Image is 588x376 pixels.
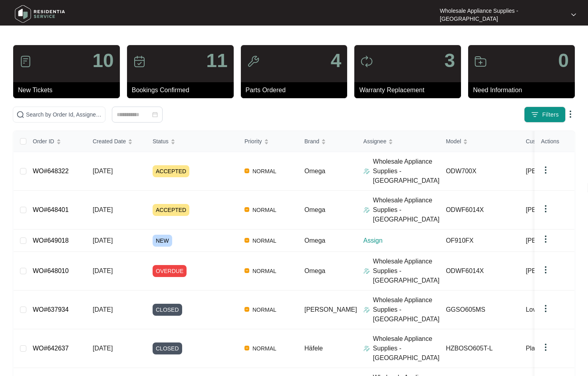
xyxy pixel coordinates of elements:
[33,306,69,313] a: WO#637934
[526,266,578,276] span: [PERSON_NAME]
[12,2,68,26] img: residentia service logo
[249,166,280,176] span: NORMAL
[33,345,69,352] a: WO#642637
[244,238,249,243] img: Vercel Logo
[153,342,182,354] span: CLOSED
[153,304,182,316] span: CLOSED
[244,268,249,273] img: Vercel Logo
[93,237,113,244] span: [DATE]
[246,85,348,95] p: Parts Ordered
[440,7,564,23] p: Wholesale Appliance Supplies - [GEOGRAPHIC_DATA]
[16,111,24,119] img: search-icon
[364,236,440,245] p: Assign
[373,196,440,224] p: Wholesale Appliance Supplies - [GEOGRAPHIC_DATA]
[373,157,440,186] p: Wholesale Appliance Supplies - [GEOGRAPHIC_DATA]
[534,131,574,152] th: Actions
[531,111,539,119] img: filter icon
[153,265,187,277] span: OVERDUE
[373,257,440,285] p: Wholesale Appliance Supplies - [GEOGRAPHIC_DATA]
[444,51,455,70] p: 3
[26,131,86,152] th: Order ID
[542,111,559,119] span: Filters
[526,205,578,215] span: [PERSON_NAME]
[357,131,440,152] th: Assignee
[249,266,280,276] span: NORMAL
[446,137,461,146] span: Model
[132,85,234,95] p: Bookings Confirmed
[439,131,519,152] th: Model
[364,345,370,352] img: Assigner Icon
[304,267,325,274] span: Omega
[153,204,189,216] span: ACCEPTED
[33,237,69,244] a: WO#649018
[304,206,325,213] span: Omega
[331,51,342,70] p: 4
[526,344,568,353] span: Planit Kitchens
[526,137,566,146] span: Customer Name
[93,206,113,213] span: [DATE]
[541,265,550,275] img: dropdown arrow
[526,305,580,315] span: Lovasoa Andriam...
[359,85,461,95] p: Warranty Replacement
[86,131,146,152] th: Created Date
[249,305,280,315] span: NORMAL
[526,236,578,245] span: [PERSON_NAME]
[439,152,519,191] td: ODW700X
[93,168,113,174] span: [DATE]
[364,268,370,274] img: Assigner Icon
[146,131,238,152] th: Status
[541,304,550,313] img: dropdown arrow
[373,334,440,363] p: Wholesale Appliance Supplies - [GEOGRAPHIC_DATA]
[364,137,387,146] span: Assignee
[474,55,487,68] img: icon
[92,51,113,70] p: 10
[244,168,249,173] img: Vercel Logo
[26,110,102,119] input: Search by Order Id, Assignee Name, Customer Name, Brand and Model
[249,205,280,215] span: NORMAL
[364,207,370,213] img: Assigner Icon
[439,230,519,252] td: OF910FX
[541,342,550,352] img: dropdown arrow
[439,252,519,291] td: ODWF6014X
[244,307,249,312] img: Vercel Logo
[439,191,519,230] td: ODWF6014X
[33,267,69,274] a: WO#648010
[298,131,357,152] th: Brand
[473,85,575,95] p: Need Information
[526,166,578,176] span: [PERSON_NAME]
[33,206,69,213] a: WO#648401
[93,267,113,274] span: [DATE]
[439,329,519,368] td: HZBOSO605T-L
[304,168,325,174] span: Omega
[304,306,357,313] span: [PERSON_NAME]
[249,236,280,245] span: NORMAL
[304,137,319,146] span: Brand
[364,168,370,174] img: Assigner Icon
[304,237,325,244] span: Omega
[93,306,113,313] span: [DATE]
[524,107,566,123] button: filter iconFilters
[249,344,280,353] span: NORMAL
[373,295,440,324] p: Wholesale Appliance Supplies - [GEOGRAPHIC_DATA]
[244,137,262,146] span: Priority
[133,55,146,68] img: icon
[244,207,249,212] img: Vercel Logo
[360,55,373,68] img: icon
[364,307,370,313] img: Assigner Icon
[244,346,249,350] img: Vercel Logo
[571,13,576,17] img: dropdown arrow
[153,165,189,177] span: ACCEPTED
[33,168,69,174] a: WO#648322
[566,109,575,119] img: dropdown arrow
[304,345,323,352] span: Häfele
[33,137,54,146] span: Order ID
[153,235,172,247] span: NEW
[439,291,519,329] td: GGSO605MS
[541,165,550,175] img: dropdown arrow
[153,137,169,146] span: Status
[247,55,260,68] img: icon
[541,204,550,214] img: dropdown arrow
[19,55,32,68] img: icon
[206,51,227,70] p: 11
[238,131,298,152] th: Priority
